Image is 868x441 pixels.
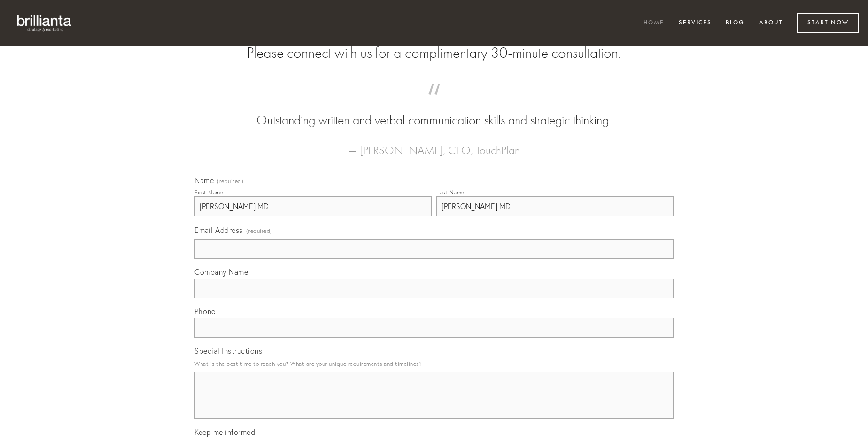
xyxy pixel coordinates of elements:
[637,15,670,31] a: Home
[797,13,859,33] a: Start Now
[217,178,243,184] span: (required)
[436,189,465,196] div: Last Name
[194,189,223,196] div: First Name
[720,15,751,31] a: Blog
[194,44,674,62] h2: Please connect with us for a complimentary 30-minute consultation.
[209,93,659,130] blockquote: Outstanding written and verbal communication skills and strategic thinking.
[9,9,80,37] img: brillianta - research, strategy, marketing
[194,427,255,437] span: Keep me informed
[673,15,718,31] a: Services
[194,346,262,356] span: Special Instructions
[194,225,243,235] span: Email Address
[194,176,214,185] span: Name
[209,130,659,160] figcaption: — [PERSON_NAME], CEO, TouchPlan
[194,357,674,370] p: What is the best time to reach you? What are your unique requirements and timelines?
[209,93,659,111] span: “
[753,15,789,31] a: About
[194,307,216,316] span: Phone
[246,224,272,237] span: (required)
[194,267,248,277] span: Company Name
